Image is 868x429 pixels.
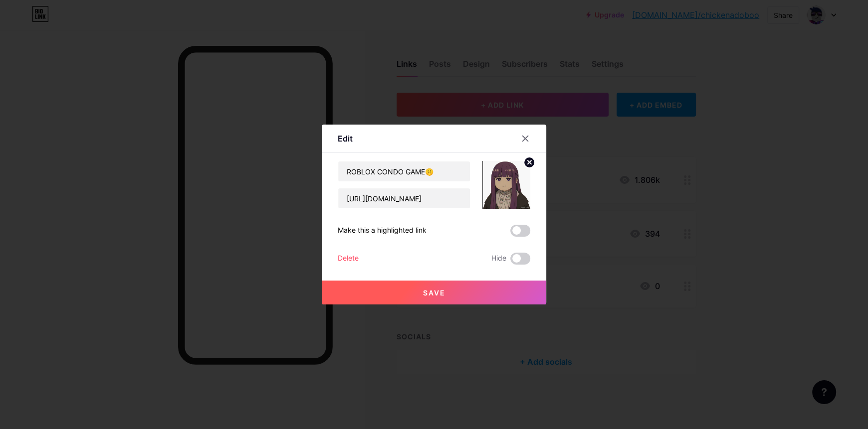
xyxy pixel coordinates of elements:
div: Edit [338,133,353,144]
img: link_thumbnail [482,161,530,209]
button: Save [322,281,546,304]
input: URL [338,188,470,208]
div: Make this a highlighted link [338,225,427,237]
span: Hide [491,253,506,265]
div: Delete [338,253,359,265]
input: Title [338,161,470,181]
span: Save [423,288,445,297]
